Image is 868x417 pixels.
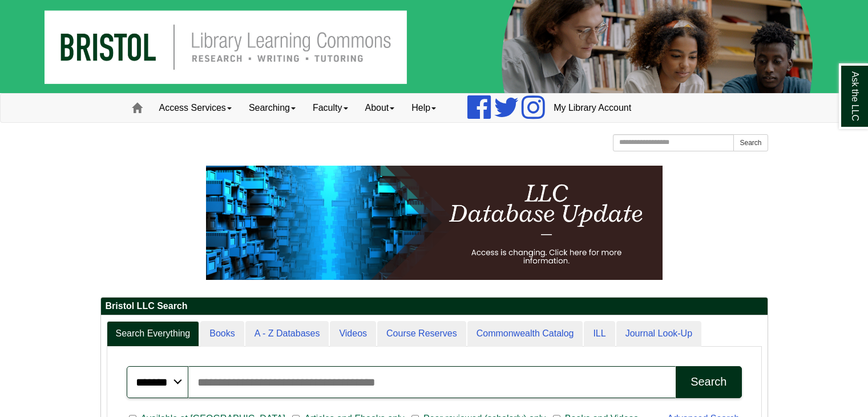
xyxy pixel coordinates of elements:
[733,134,768,151] button: Search
[403,94,445,122] a: Help
[467,321,583,347] a: Commonwealth Catalog
[101,298,768,315] h2: Bristol LLC Search
[304,94,357,122] a: Faculty
[584,321,615,347] a: ILL
[691,375,726,388] div: Search
[676,366,741,398] button: Search
[107,321,200,347] a: Search Everything
[330,321,376,347] a: Videos
[245,321,329,347] a: A - Z Databases
[151,94,240,122] a: Access Services
[200,321,244,347] a: Books
[377,321,466,347] a: Course Reserves
[545,94,640,122] a: My Library Account
[206,166,663,280] img: HTML tutorial
[240,94,304,122] a: Searching
[616,321,701,347] a: Journal Look-Up
[357,94,403,122] a: About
